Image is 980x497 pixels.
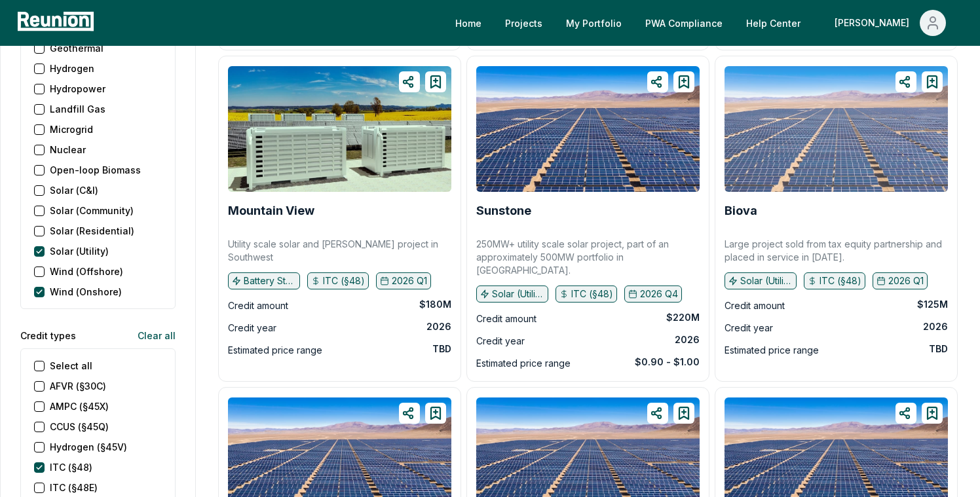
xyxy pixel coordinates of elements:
div: Credit amount [725,298,785,314]
img: Biova [725,66,948,192]
div: $220M [666,311,700,324]
p: ITC (§48) [820,274,861,287]
button: Solar (Utility) [725,272,797,289]
p: 2026 Q4 [640,287,678,301]
label: Solar (Residential) [50,224,134,238]
a: Mountain View [228,204,314,217]
div: Credit year [476,333,525,349]
button: 2026 Q1 [873,272,928,289]
div: Estimated price range [228,342,322,358]
p: ITC (§48) [323,274,365,287]
div: Estimated price range [725,342,819,358]
label: Solar (Utility) [50,244,109,258]
p: Solar (Utility) [740,274,793,287]
label: AFVR (§30C) [50,379,106,393]
div: 2026 [426,320,451,333]
div: 2026 [923,320,948,333]
label: ITC (§48) [50,460,92,474]
div: $180M [419,298,451,311]
b: Mountain View [228,204,314,217]
p: 250MW+ utility scale solar project, part of an approximately 500MW portfolio in [GEOGRAPHIC_DATA]. [476,238,700,277]
p: Battery Storage, Solar (Utility) [244,274,296,287]
a: Sunstone [476,204,531,217]
a: Home [445,10,492,36]
label: Wind (Onshore) [50,285,122,299]
div: $125M [917,298,948,311]
label: Wind (Offshore) [50,265,123,278]
p: 2026 Q1 [888,274,924,287]
label: Credit types [20,329,76,342]
button: Battery Storage, Solar (Utility) [228,272,300,289]
img: Sunstone [476,66,700,192]
div: Credit amount [476,311,537,327]
div: Credit year [725,320,773,336]
button: 2026 Q1 [376,272,431,289]
a: PWA Compliance [635,10,733,36]
nav: Main [445,10,967,36]
label: Microgrid [50,122,93,136]
div: Credit amount [228,298,288,314]
p: 2026 Q1 [392,274,427,287]
div: TBD [929,342,948,356]
img: Mountain View [228,66,451,192]
label: Open-loop Biomass [50,163,141,177]
div: [PERSON_NAME] [835,10,914,36]
div: Estimated price range [476,356,571,371]
div: $0.90 - $1.00 [635,356,700,369]
label: Select all [50,359,92,373]
label: Landfill Gas [50,102,105,116]
a: Help Center [736,10,811,36]
label: ITC (§48E) [50,481,98,494]
div: TBD [432,342,451,356]
label: Nuclear [50,143,86,156]
label: Solar (Community) [50,204,134,217]
a: Biova [725,204,757,217]
p: Utility scale solar and [PERSON_NAME] project in Southwest [228,238,451,264]
button: 2026 Q4 [624,285,682,303]
label: AMPC (§45X) [50,399,109,413]
a: Projects [495,10,553,36]
label: Hydrogen (§45V) [50,440,127,454]
button: [PERSON_NAME] [824,10,956,36]
label: Hydropower [50,82,105,96]
b: Sunstone [476,204,531,217]
a: My Portfolio [556,10,632,36]
div: 2026 [675,333,700,346]
button: Solar (Utility) [476,285,548,303]
p: Large project sold from tax equity partnership and placed in service in [DATE]. [725,238,948,264]
label: Solar (C&I) [50,183,98,197]
label: CCUS (§45Q) [50,420,109,433]
b: Biova [725,204,757,217]
p: ITC (§48) [571,287,613,301]
p: Solar (Utility) [492,287,544,301]
label: Hydrogen [50,62,94,75]
button: Clear all [127,322,176,348]
div: Credit year [228,320,276,336]
label: Geothermal [50,41,104,55]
